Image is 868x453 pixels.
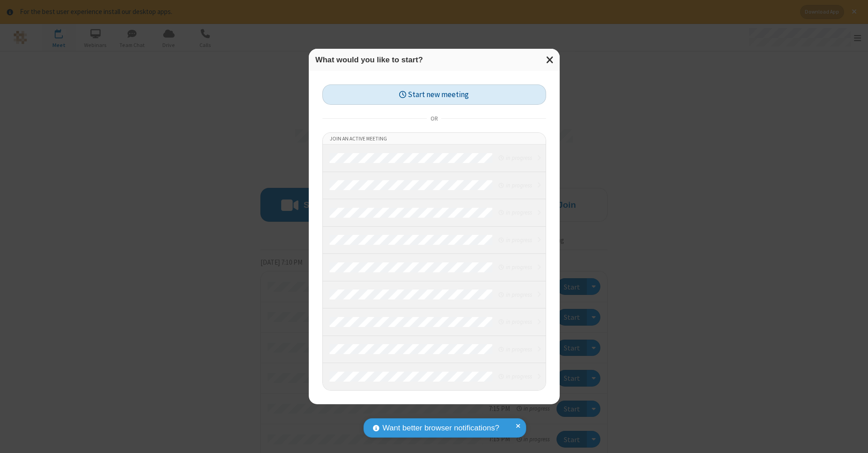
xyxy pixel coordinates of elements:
li: Join an active meeting [323,133,546,145]
button: Close modal [541,49,560,71]
h3: What would you like to start? [316,56,553,64]
em: in progress [499,318,532,326]
em: in progress [499,263,532,271]
em: in progress [499,372,532,381]
span: Want better browser notifications? [382,422,499,434]
em: in progress [499,345,532,354]
em: in progress [499,154,532,162]
button: Start new meeting [322,84,546,105]
em: in progress [499,208,532,217]
em: in progress [499,290,532,299]
em: in progress [499,236,532,244]
em: in progress [499,181,532,190]
span: or [427,112,441,125]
